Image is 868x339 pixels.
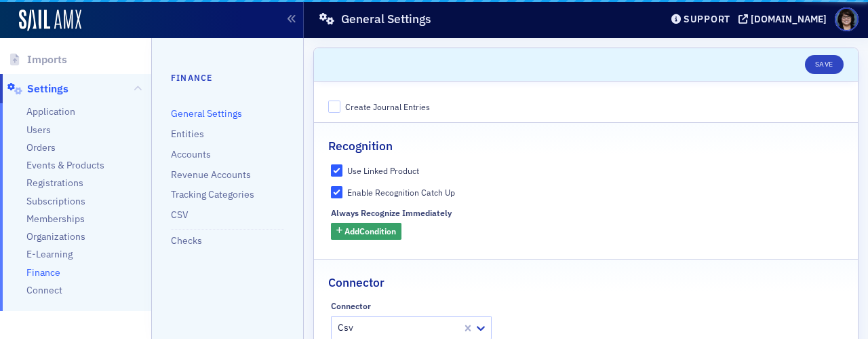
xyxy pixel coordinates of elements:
div: Connector [331,301,371,311]
div: Always Recognize Immediately [331,208,452,218]
a: Subscriptions [26,195,85,208]
span: Add Condition [344,225,396,237]
button: [DOMAIN_NAME] [738,14,831,24]
a: Settings [7,82,68,96]
input: Create Journal Entries [328,101,340,113]
span: Imports [27,52,67,67]
h4: Finance [171,71,284,84]
a: Checks [171,234,202,247]
h1: General Settings [341,11,431,27]
a: Connect [26,284,62,297]
button: Save [805,55,844,74]
div: [DOMAIN_NAME] [751,13,827,25]
a: Registrations [26,177,83,190]
a: Revenue Accounts [171,168,251,181]
span: Profile [835,7,859,31]
h2: Connector [328,274,384,291]
div: Enable Recognition Catch Up [347,187,455,198]
span: Settings [27,82,68,96]
div: Support [684,13,730,25]
a: Events & Products [26,159,104,172]
a: Tracking Categories [171,188,254,200]
a: Imports [7,52,67,67]
img: SailAMX [19,10,81,31]
a: General Settings [171,107,242,120]
a: Orders [26,141,56,154]
a: CSV [171,209,189,221]
a: E-Learning [26,248,73,261]
h2: Recognition [328,137,393,155]
input: Enable Recognition Catch Up [331,186,343,198]
input: Use Linked Product [331,164,343,177]
button: AddCondition [331,223,402,240]
a: Organizations [26,230,85,243]
a: Accounts [171,148,211,160]
a: Entities [171,128,204,140]
a: Users [26,124,51,137]
a: Application [26,105,75,118]
div: Use Linked Product [347,165,419,177]
a: Finance [26,266,60,279]
a: Memberships [26,213,85,226]
div: Create Journal Entries [345,101,430,113]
